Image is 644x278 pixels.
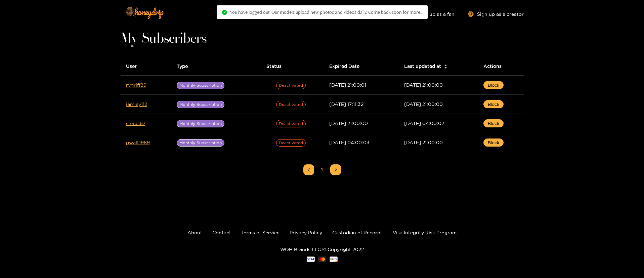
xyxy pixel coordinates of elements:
span: [DATE] 17:11:32 [329,102,363,107]
span: Deactivated [276,120,306,127]
a: sirads87 [126,121,145,126]
button: Block [483,119,504,127]
span: Block [488,139,499,146]
span: Deactivated [276,82,306,89]
span: Block [488,120,499,127]
span: [DATE] 21:00:00 [404,140,443,145]
a: Sign up as a creator [468,11,524,17]
a: About [187,230,202,235]
span: [DATE] 21:00:00 [404,82,443,87]
span: Deactivated [276,139,306,147]
span: Monthly Subscription [177,139,224,147]
span: [DATE] 21:00:00 [329,121,368,126]
a: Sign up as a fan [409,11,455,17]
button: Block [483,100,504,108]
span: Deactivated [276,101,306,108]
th: Status [261,57,324,76]
li: 1 [317,164,328,175]
span: Last updated at [404,63,441,70]
span: You have logged out. Our models upload new photos and videos daily. Come back soon for more.. [230,9,422,15]
span: caret-up [444,64,447,67]
span: Monthly Subscription [177,101,224,108]
span: Block [488,82,499,88]
span: Monthly Subscription [177,120,224,127]
th: User [121,57,171,76]
th: Type [171,57,261,76]
th: Expired Date [324,57,399,76]
li: Previous Page [303,164,314,175]
span: [DATE] 21:00:00 [404,102,443,107]
button: right [330,164,341,175]
span: check-circle [222,10,227,15]
span: right [334,168,338,172]
a: Privacy Policy [290,230,322,235]
a: 1 [317,165,327,175]
span: left [307,168,311,172]
li: Next Page [330,164,341,175]
a: jamiey112 [126,102,147,107]
button: Block [483,81,504,89]
span: [DATE] 04:00:03 [329,140,370,145]
span: Block [488,101,499,108]
span: [DATE] 04:00:02 [404,121,444,126]
span: Monthly Subscription [177,82,224,89]
th: Actions [478,57,523,76]
a: Custodian of Records [332,230,383,235]
a: Terms of Service [241,230,280,235]
a: rygriff89 [126,82,146,87]
a: Contact [212,230,231,235]
a: pwalt1989 [126,140,150,145]
h1: My Subscribers [121,34,524,44]
span: [DATE] 21:00:01 [329,82,366,87]
button: Block [483,138,504,147]
a: Visa Integrity Risk Program [393,230,457,235]
button: left [303,164,314,175]
span: caret-down [444,66,447,70]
